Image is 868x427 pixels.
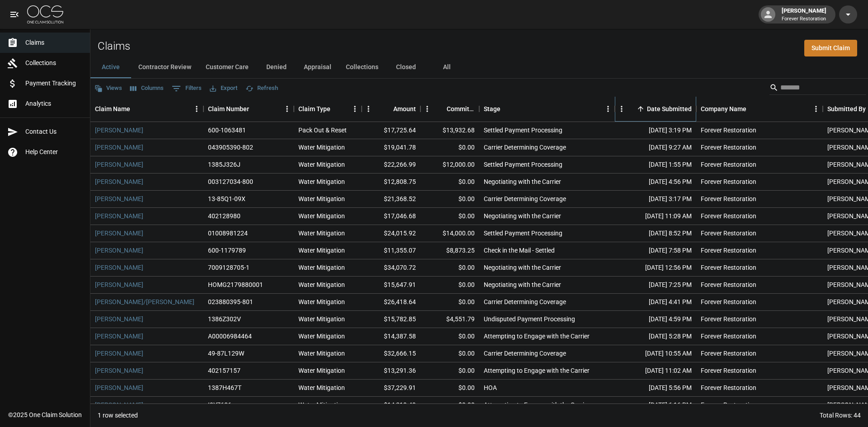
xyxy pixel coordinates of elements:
[420,259,479,277] div: $0.00
[434,103,447,115] button: Sort
[615,259,696,277] div: [DATE] 12:56 PM
[701,297,756,306] div: Forever Restoration
[280,102,294,116] button: Menu
[256,56,297,78] button: Denied
[208,177,253,186] div: 003127034-800
[25,38,83,47] span: Claims
[615,102,628,116] button: Menu
[701,143,756,152] div: Forever Restoration
[294,96,362,122] div: Claim Type
[362,225,420,242] div: $24,015.92
[208,280,263,289] div: HOMG2179880001
[615,328,696,345] div: [DATE] 5:28 PM
[484,229,562,238] div: Settled Payment Processing
[701,177,756,186] div: Forever Restoration
[615,156,696,174] div: [DATE] 1:55 PM
[484,194,566,203] div: Carrier Determining Coverage
[208,366,241,375] div: 402157157
[420,174,479,191] div: $0.00
[601,102,615,116] button: Menu
[98,411,138,420] div: 1 row selected
[827,96,866,122] div: Submitted By
[362,294,420,311] div: $26,418.64
[426,56,467,78] button: All
[362,328,420,345] div: $14,387.58
[95,211,143,221] a: [PERSON_NAME]
[298,229,345,238] div: Water Mitigation
[362,242,420,259] div: $11,355.07
[198,56,256,78] button: Customer Care
[298,160,345,169] div: Water Mitigation
[420,277,479,294] div: $0.00
[298,332,345,341] div: Water Mitigation
[95,349,143,358] a: [PERSON_NAME]
[339,56,386,78] button: Collections
[484,383,497,392] div: HOA
[386,56,426,78] button: Closed
[615,139,696,156] div: [DATE] 9:27 AM
[95,332,143,341] a: [PERSON_NAME]
[90,96,203,122] div: Claim Name
[25,79,83,88] span: Payment Tracking
[208,81,240,95] button: Export
[500,103,513,115] button: Sort
[203,96,294,122] div: Claim Number
[362,259,420,277] div: $34,070.72
[298,263,345,272] div: Water Mitigation
[615,191,696,208] div: [DATE] 3:17 PM
[769,80,866,97] div: Search
[484,366,590,375] div: Attempting to Engage with the Carrier
[701,400,756,409] div: Forever Restoration
[208,314,241,324] div: 1386Z302V
[362,122,420,139] div: $17,725.64
[8,410,82,419] div: © 2025 One Claim Solution
[362,191,420,208] div: $21,368.52
[362,362,420,380] div: $13,291.36
[362,277,420,294] div: $15,647.91
[420,397,479,414] div: $0.00
[484,314,575,324] div: Undisputed Payment Processing
[701,332,756,341] div: Forever Restoration
[393,96,416,122] div: Amount
[809,102,823,116] button: Menu
[95,177,143,186] a: [PERSON_NAME]
[190,102,203,116] button: Menu
[25,127,83,136] span: Contact Us
[746,103,759,115] button: Sort
[208,143,253,152] div: 043905390-802
[420,380,479,397] div: $0.00
[615,174,696,191] div: [DATE] 4:56 PM
[701,194,756,203] div: Forever Restoration
[701,126,756,135] div: Forever Restoration
[484,280,561,289] div: Negotiating with the Carrier
[484,297,566,306] div: Carrier Determining Coverage
[95,297,194,306] a: [PERSON_NAME]/[PERSON_NAME]
[298,400,345,409] div: Water Mitigation
[420,208,479,225] div: $0.00
[208,349,244,358] div: 49-87L129W
[298,383,345,392] div: Water Mitigation
[782,15,826,23] p: Forever Restoration
[701,246,756,255] div: Forever Restoration
[420,156,479,174] div: $12,000.00
[130,103,143,115] button: Sort
[615,242,696,259] div: [DATE] 7:58 PM
[208,126,246,135] div: 600-1063481
[27,5,63,23] img: ocs-logo-white-transparent.png
[348,102,362,116] button: Menu
[615,362,696,380] div: [DATE] 11:02 AM
[208,229,248,238] div: 01008981224
[615,277,696,294] div: [DATE] 7:25 PM
[420,311,479,328] div: $4,551.79
[615,96,696,122] div: Date Submitted
[95,194,143,203] a: [PERSON_NAME]
[95,246,143,255] a: [PERSON_NAME]
[5,5,24,23] button: open drawer
[701,280,756,289] div: Forever Restoration
[362,311,420,328] div: $15,782.85
[249,103,262,115] button: Sort
[25,58,83,68] span: Collections
[208,297,253,306] div: 023880395-801
[362,208,420,225] div: $17,046.68
[208,160,241,169] div: 1385J326J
